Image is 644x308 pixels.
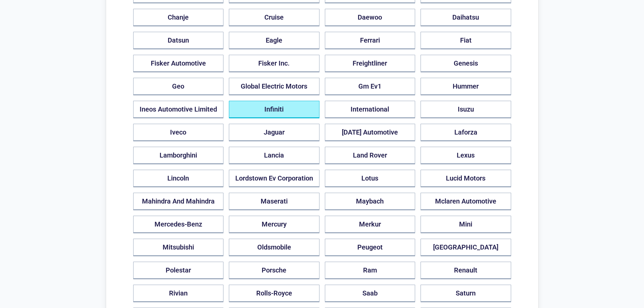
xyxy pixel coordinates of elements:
[229,262,319,279] button: Porsche
[229,239,319,256] button: Oldsmobile
[229,193,319,210] button: Maserati
[325,78,415,95] button: Gm Ev1
[421,216,511,233] button: Mini
[421,78,511,95] button: Hummer
[325,170,415,187] button: Lotus
[229,216,319,233] button: Mercury
[229,55,319,72] button: Fisker Inc.
[421,193,511,210] button: Mclaren Automotive
[229,101,319,118] button: Infiniti
[325,216,415,233] button: Merkur
[133,124,224,141] button: Iveco
[421,124,511,141] button: Laforza
[325,147,415,164] button: Land Rover
[133,262,224,279] button: Polestar
[133,170,224,187] button: Lincoln
[229,147,319,164] button: Lancia
[133,101,224,118] button: Ineos Automotive Limited
[133,239,224,256] button: Mitsubishi
[325,262,415,279] button: Ram
[229,170,319,187] button: Lordstown Ev Corporation
[133,193,224,210] button: Mahindra And Mahindra
[133,216,224,233] button: Mercedes-Benz
[325,32,415,49] button: Ferrari
[325,239,415,256] button: Peugeot
[229,285,319,302] button: Rolls-Royce
[325,55,415,72] button: Freightliner
[133,147,224,164] button: Lamborghini
[421,9,511,26] button: Daihatsu
[421,262,511,279] button: Renault
[229,124,319,141] button: Jaguar
[133,9,224,26] button: Chanje
[325,285,415,302] button: Saab
[421,285,511,302] button: Saturn
[133,55,224,72] button: Fisker Automotive
[421,170,511,187] button: Lucid Motors
[421,239,511,256] button: [GEOGRAPHIC_DATA]
[325,101,415,118] button: International
[133,285,224,302] button: Rivian
[421,32,511,49] button: Fiat
[421,147,511,164] button: Lexus
[421,101,511,118] button: Isuzu
[421,55,511,72] button: Genesis
[325,193,415,210] button: Maybach
[325,9,415,26] button: Daewoo
[325,124,415,141] button: [DATE] Automotive
[229,78,319,95] button: Global Electric Motors
[229,32,319,49] button: Eagle
[133,78,224,95] button: Geo
[229,9,319,26] button: Cruise
[133,32,224,49] button: Datsun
